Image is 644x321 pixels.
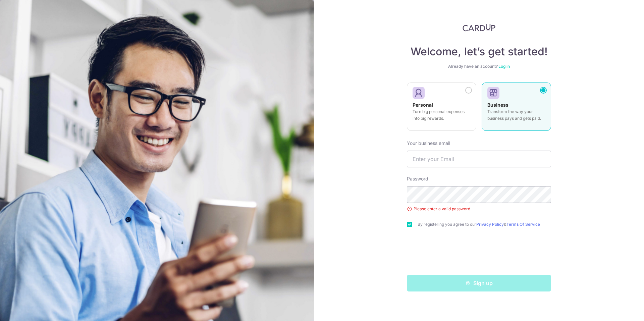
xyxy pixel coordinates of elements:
div: Please enter a valid password [407,206,551,212]
input: Enter your Email [407,151,551,167]
a: Terms Of Service [506,222,540,227]
a: Personal Turn big personal expenses into big rewards. [407,83,476,135]
img: CardUp Logo [463,23,495,32]
label: Password [407,175,428,182]
a: Privacy Policy [476,222,504,227]
p: Turn big personal expenses into big rewards. [413,108,471,122]
strong: Personal [413,102,433,108]
strong: Business [487,102,508,108]
div: Already have an account? [407,64,551,69]
label: Your business email [407,140,450,147]
a: Business Transform the way your business pays and gets paid. [482,83,551,135]
iframe: reCAPTCHA [428,240,530,267]
a: Log in [498,64,510,69]
label: By registering you agree to our & [418,222,551,227]
h4: Welcome, let’s get started! [407,45,551,58]
p: Transform the way your business pays and gets paid. [487,108,545,122]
